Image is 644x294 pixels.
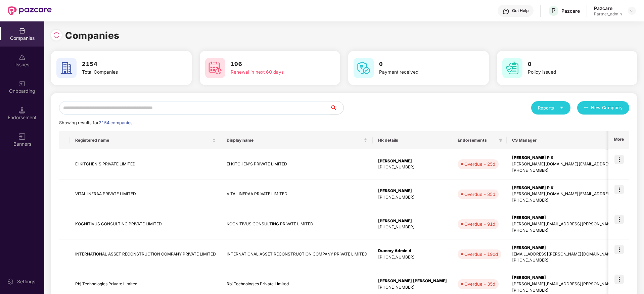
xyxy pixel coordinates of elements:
[594,5,622,11] div: Pazcare
[221,149,373,179] td: EI KITCHEN'S PRIVATE LIMITED
[464,221,495,227] div: Overdue - 91d
[378,218,447,224] div: [PERSON_NAME]
[614,185,624,194] img: icon
[608,131,629,149] th: More
[378,278,447,284] div: [PERSON_NAME] [PERSON_NAME]
[464,191,495,198] div: Overdue - 35d
[7,278,14,285] img: svg+xml;base64,PHN2ZyBpZD0iU2V0dGluZy0yMHgyMCIgeG1sbnM9Imh0dHA6Ly93d3cudzMub3JnLzIwMDAvc3ZnIiB3aW...
[614,245,624,254] img: icon
[464,161,495,167] div: Overdue - 25d
[594,11,622,17] div: Partner_admin
[221,209,373,239] td: KOGNITIVUS CONSULTING PRIVATE LIMITED
[53,32,60,39] img: svg+xml;base64,PHN2ZyBpZD0iUmVsb2FkLTMyeDMyIiB4bWxucz0iaHR0cDovL3d3dy53My5vcmcvMjAwMC9zdmciIHdpZH...
[499,138,503,142] span: filter
[584,105,588,111] span: plus
[379,60,464,69] h3: 0
[19,107,26,114] img: svg+xml;base64,PHN2ZyB3aWR0aD0iMTQuNSIgaGVpZ2h0PSIxNC41IiB2aWV3Qm94PSIwIDAgMTYgMTYiIGZpbGw9Im5vbm...
[330,105,343,111] span: search
[378,194,447,201] div: [PHONE_NUMBER]
[19,133,26,140] img: svg+xml;base64,PHN2ZyB3aWR0aD0iMTYiIGhlaWdodD0iMTYiIHZpZXdCb3g9IjAgMCAxNiAxNiIgZmlsbD0ibm9uZSIgeG...
[70,179,221,210] td: VITAL INFRAA PRIVATE LIMITED
[378,164,447,170] div: [PHONE_NUMBER]
[354,58,374,78] img: svg+xml;base64,PHN2ZyB4bWxucz0iaHR0cDovL3d3dy53My5vcmcvMjAwMC9zdmciIHdpZHRoPSI2MCIgaGVpZ2h0PSI2MC...
[70,209,221,239] td: KOGNITIVUS CONSULTING PRIVATE LIMITED
[614,215,624,224] img: icon
[497,136,504,144] span: filter
[512,138,643,143] span: CS Manager
[56,58,77,78] img: svg+xml;base64,PHN2ZyB4bWxucz0iaHR0cDovL3d3dy53My5vcmcvMjAwMC9zdmciIHdpZHRoPSI2MCIgaGVpZ2h0PSI2MC...
[551,7,556,15] span: P
[70,239,221,270] td: INTERNATIONAL ASSET RECONSTRUCTION COMPANY PRIVATE LIMITED
[373,131,452,149] th: HR details
[464,251,498,258] div: Overdue - 190d
[458,138,496,143] span: Endorsements
[378,224,447,230] div: [PHONE_NUMBER]
[231,69,315,76] div: Renewal in next 60 days
[59,120,134,125] span: Showing results for
[379,69,464,76] div: Payment received
[99,120,134,125] span: 2154 companies.
[19,54,26,61] img: svg+xml;base64,PHN2ZyBpZD0iSXNzdWVzX2Rpc2FibGVkIiB4bWxucz0iaHR0cDovL3d3dy53My5vcmcvMjAwMC9zdmciIH...
[65,28,120,43] h1: Companies
[503,8,509,15] img: svg+xml;base64,PHN2ZyBpZD0iSGVscC0zMngzMiIgeG1sbnM9Imh0dHA6Ly93d3cudzMub3JnLzIwMDAvc3ZnIiB3aWR0aD...
[378,284,447,291] div: [PHONE_NUMBER]
[19,27,26,34] img: svg+xml;base64,PHN2ZyBpZD0iQ29tcGFuaWVzIiB4bWxucz0iaHR0cDovL3d3dy53My5vcmcvMjAwMC9zdmciIHdpZHRoPS...
[221,239,373,270] td: INTERNATIONAL ASSET RECONSTRUCTION COMPANY PRIVATE LIMITED
[205,58,225,78] img: svg+xml;base64,PHN2ZyB4bWxucz0iaHR0cDovL3d3dy53My5vcmcvMjAwMC9zdmciIHdpZHRoPSI2MCIgaGVpZ2h0PSI2MC...
[8,6,52,15] img: New Pazcare Logo
[378,248,447,254] div: Dummy Admin 4
[19,80,26,87] img: svg+xml;base64,PHN2ZyB3aWR0aD0iMjAiIGhlaWdodD0iMjAiIHZpZXdCb3g9IjAgMCAyMCAyMCIgZmlsbD0ibm9uZSIgeG...
[15,278,37,285] div: Settings
[378,158,447,164] div: [PERSON_NAME]
[221,179,373,210] td: VITAL INFRAA PRIVATE LIMITED
[614,155,624,164] img: icon
[528,60,612,69] h3: 0
[614,275,624,284] img: icon
[561,8,580,14] div: Pazcare
[378,254,447,261] div: [PHONE_NUMBER]
[330,101,344,115] button: search
[577,101,629,115] button: plusNew Company
[512,8,528,13] div: Get Help
[82,60,167,69] h3: 2154
[591,104,623,111] span: New Company
[378,188,447,194] div: [PERSON_NAME]
[538,104,564,111] div: Reports
[502,58,522,78] img: svg+xml;base64,PHN2ZyB4bWxucz0iaHR0cDovL3d3dy53My5vcmcvMjAwMC9zdmciIHdpZHRoPSI2MCIgaGVpZ2h0PSI2MC...
[70,149,221,179] td: EI KITCHEN'S PRIVATE LIMITED
[75,138,211,143] span: Registered name
[227,138,362,143] span: Display name
[231,60,315,69] h3: 196
[528,69,612,76] div: Policy issued
[221,131,373,149] th: Display name
[629,8,635,13] img: svg+xml;base64,PHN2ZyBpZD0iRHJvcGRvd24tMzJ4MzIiIHhtbG5zPSJodHRwOi8vd3d3LnczLm9yZy8yMDAwL3N2ZyIgd2...
[464,281,495,287] div: Overdue - 35d
[70,131,221,149] th: Registered name
[82,69,167,76] div: Total Companies
[559,105,564,110] span: caret-down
